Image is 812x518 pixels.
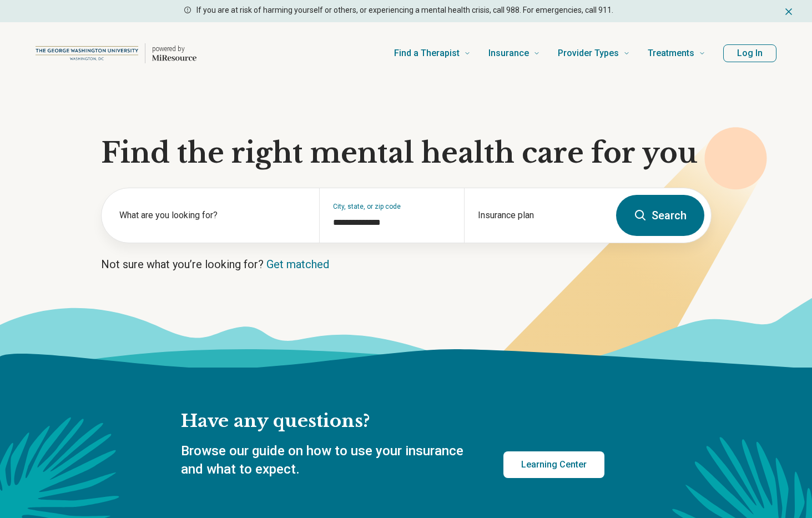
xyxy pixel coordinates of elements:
[152,44,196,53] p: powered by
[101,257,712,272] p: Not sure what you’re looking for?
[196,4,613,16] p: If you are at risk of harming yourself or others, or experiencing a mental health crisis, call 98...
[783,4,794,18] button: Dismiss
[723,44,776,62] button: Log In
[648,31,705,76] a: Treatments
[101,137,712,170] h1: Find the right mental health care for you
[181,410,604,433] h2: Have any questions?
[558,46,619,61] span: Provider Types
[119,209,306,222] label: What are you looking for?
[558,31,630,76] a: Provider Types
[36,36,196,71] a: Home page
[181,442,477,479] p: Browse our guide on how to use your insurance and what to expect.
[394,31,471,76] a: Find a Therapist
[616,195,704,236] button: Search
[394,46,460,61] span: Find a Therapist
[503,451,604,478] a: Learning Center
[488,46,529,61] span: Insurance
[266,258,329,271] a: Get matched
[488,31,540,76] a: Insurance
[648,46,694,61] span: Treatments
